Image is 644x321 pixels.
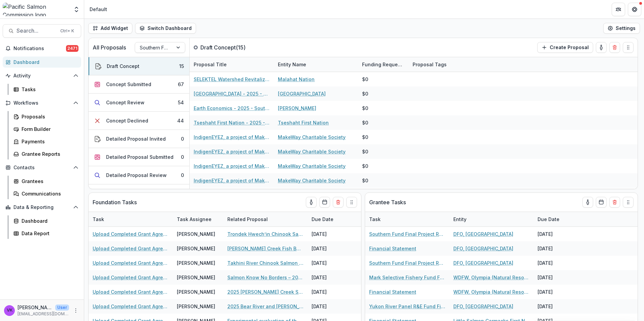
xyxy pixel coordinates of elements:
[22,113,76,120] div: Proposals
[369,230,445,238] a: Southern Fund Final Project Report
[365,212,449,226] div: Task
[333,197,344,208] button: Delete card
[362,134,368,141] div: $0
[362,148,368,155] div: $0
[89,57,189,75] button: Draft Concept15
[106,81,151,88] div: Concept Submitted
[274,61,310,68] div: Entity Name
[358,57,409,72] div: Funding Requested
[365,216,385,223] div: Task
[135,23,196,34] button: Switch Dashboard
[369,198,406,206] p: Grantee Tasks
[179,63,184,70] div: 15
[278,148,346,155] a: MakeWay Charitable Society
[18,311,69,317] p: [EMAIL_ADDRESS][DOMAIN_NAME]
[3,57,81,68] a: Dashboard
[190,57,274,72] div: Proposal Title
[177,230,215,238] div: [PERSON_NAME]
[3,43,81,54] button: Notifications2471
[3,3,69,16] img: Pacific Salmon Commission logo
[181,135,184,142] div: 0
[93,288,169,295] a: Upload Completed Grant Agreements
[358,61,409,68] div: Funding Requested
[93,43,126,51] p: All Proposals
[11,188,81,199] a: Communications
[178,81,184,88] div: 67
[308,216,337,223] div: Due Date
[194,148,270,155] a: IndigenEYEZ, a project of MakeWay - 2025 - Southern Fund Concept Application Form 2026
[178,99,184,106] div: 54
[308,256,358,270] div: [DATE]
[319,197,330,208] button: Calendar
[11,136,81,147] a: Payments
[362,119,368,126] div: $0
[362,177,368,184] div: $0
[93,259,169,266] a: Upload Completed Grant Agreements
[22,138,76,145] div: Payments
[194,177,270,184] a: IndigenEYEZ, a project of MakeWay - 2025 - Southern Fund Concept Application Form 2026
[534,299,584,314] div: [DATE]
[453,230,513,238] a: DFO, [GEOGRAPHIC_DATA]
[93,303,169,310] a: Upload Completed Grant Agreements
[223,212,308,226] div: Related Proposal
[274,57,358,72] div: Entity Name
[227,230,303,238] a: Trondek Hwech’in Chinook Salmon Monitoring and Restoration Investigations (Formally Klondike Rive...
[346,197,357,208] button: Drag
[181,172,184,179] div: 0
[11,228,81,239] a: Data Report
[11,215,81,226] a: Dashboard
[409,57,493,72] div: Proposal Tags
[3,202,81,213] button: Open Data & Reporting
[22,150,76,157] div: Grantee Reports
[194,90,270,97] a: [GEOGRAPHIC_DATA] - 2025 - Southern Fund Concept Application Form 2026
[278,90,326,97] a: [GEOGRAPHIC_DATA]
[93,274,169,281] a: Upload Completed Grant Agreements
[11,111,81,122] a: Proposals
[11,123,81,135] a: Form Builder
[278,163,346,170] a: MakeWay Charitable Society
[93,198,137,206] p: Foundation Tasks
[308,227,358,241] div: [DATE]
[3,162,81,173] button: Open Contacts
[582,197,593,208] button: toggle-assigned-to-me
[194,76,270,83] a: SELEKTEL Watershed Revitalization
[89,130,189,148] button: Detailed Proposal Invited0
[534,212,584,226] div: Due Date
[306,197,317,208] button: toggle-assigned-to-me
[90,6,107,13] div: Default
[13,73,70,79] span: Activity
[194,105,270,112] a: Earth Economics - 2025 - Southern Fund Concept Application Form 2026
[362,105,368,112] div: $0
[369,274,445,281] a: Mark Selective Fishery Fund Final Project Report
[89,212,173,226] div: Task
[362,163,368,170] div: $0
[227,259,303,266] a: Takhini River Chinook Salmon Sonar Project – Year 5
[362,90,368,97] div: $0
[72,3,81,16] button: Open entity switcher
[22,86,76,93] div: Tasks
[173,212,223,226] div: Task Assignee
[278,119,329,126] a: Tseshaht First Nation
[227,245,303,252] a: [PERSON_NAME] Creek Fish Barrier Removal
[609,197,620,208] button: Delete card
[194,119,270,126] a: Tseshaht First Nation - 2025 - Southern Fund Concept Application Form 2026
[623,42,634,53] button: Drag
[55,305,69,311] p: User
[623,197,634,208] button: Drag
[453,303,513,310] a: DFO, [GEOGRAPHIC_DATA]
[106,153,173,160] div: Detailed Proposal Submitted
[612,3,625,16] button: Partners
[173,216,216,223] div: Task Assignee
[106,172,167,179] div: Detailed Proposal Review
[11,148,81,159] a: Grantee Reports
[200,43,251,51] p: Draft Concept ( 15 )
[106,99,144,106] div: Concept Review
[177,259,215,266] div: [PERSON_NAME]
[13,46,66,51] span: Notifications
[534,285,584,299] div: [DATE]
